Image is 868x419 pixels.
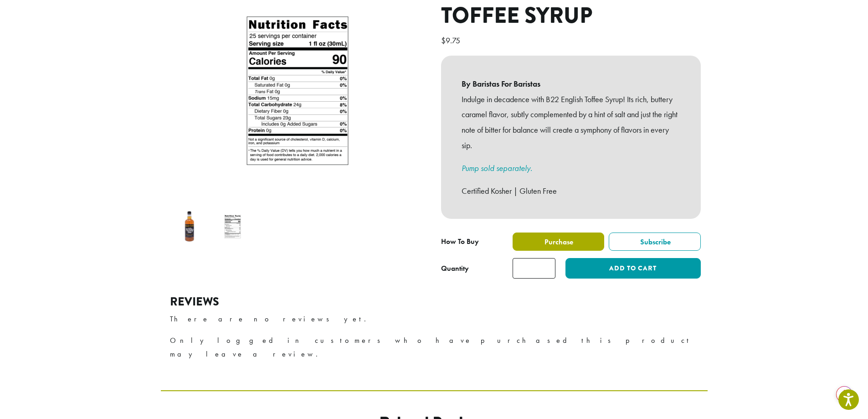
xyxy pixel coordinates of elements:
p: Indulge in decadence with B22 English Toffee Syrup! Its rich, buttery caramel flavor, subtly comp... [462,92,680,153]
a: Pump sold separately. [462,163,532,173]
input: Product quantity [513,258,555,279]
img: Barista 22 English Toffee Syrup - Image 2 [215,208,251,244]
b: By Baristas For Baristas [462,76,680,92]
span: How To Buy [441,237,479,246]
bdi: 9.75 [441,35,462,46]
span: $ [441,35,446,46]
div: Quantity [441,263,469,274]
img: Barista 22 English Toffee Syrup [171,208,207,244]
p: Only logged in customers who have purchased this product may leave a review. [170,334,699,361]
p: Certified Kosher | Gluten Free [462,183,680,199]
span: Purchase [543,237,573,247]
button: Add to cart [565,258,700,279]
h2: Reviews [170,295,699,309]
span: Subscribe [639,237,671,247]
p: There are no reviews yet. [170,312,699,326]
